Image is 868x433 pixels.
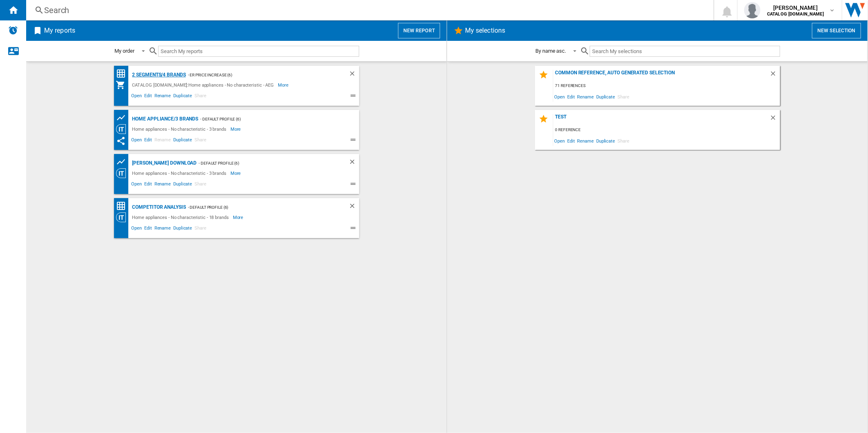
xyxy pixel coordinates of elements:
[198,114,342,124] div: - Default profile (6)
[536,48,566,54] div: By name asc.
[553,70,770,81] div: Common reference, auto generated selection
[230,124,242,134] span: More
[116,113,130,123] div: Product prices grid
[553,125,780,135] div: 0 reference
[590,46,780,57] input: Search My selections
[130,92,143,102] span: Open
[116,69,130,79] div: Price Matrix
[130,180,143,190] span: Open
[130,212,233,222] div: Home appliances - No characteristic - 18 brands
[233,212,245,222] span: More
[186,202,332,212] div: - Default profile (6)
[116,201,130,211] div: Price Matrix
[130,114,199,124] div: Home appliance/3 brands
[143,180,153,190] span: Edit
[197,158,332,168] div: - Default profile (6)
[130,168,230,178] div: Home appliances - No characteristic - 3 brands
[553,114,770,125] div: test
[158,46,359,57] input: Search My reports
[116,157,130,167] div: Product prices grid
[767,11,824,17] b: CATALOG [DOMAIN_NAME]
[616,135,631,146] span: Share
[130,202,186,212] div: Competitor Analysis
[116,136,126,146] ng-md-icon: This report has been shared with you
[595,91,616,102] span: Duplicate
[130,224,143,234] span: Open
[116,212,130,222] div: Category View
[153,224,172,234] span: Rename
[116,168,130,178] div: Category View
[767,4,824,12] span: [PERSON_NAME]
[186,70,332,80] div: - ER Price Increase (6)
[172,180,193,190] span: Duplicate
[770,114,780,125] div: Delete
[193,136,208,146] span: Share
[43,23,77,38] h2: My reports
[770,70,780,81] div: Delete
[616,91,631,102] span: Share
[193,180,208,190] span: Share
[566,91,576,102] span: Edit
[278,80,290,90] span: More
[463,23,507,38] h2: My selections
[130,136,143,146] span: Open
[172,92,193,102] span: Duplicate
[153,136,172,146] span: Rename
[566,135,576,146] span: Edit
[398,23,440,38] button: New report
[172,224,193,234] span: Duplicate
[130,80,278,90] div: CATALOG [DOMAIN_NAME]:Home appliances - No characteristic - AEG
[116,124,130,134] div: Category View
[44,4,692,16] div: Search
[349,202,359,212] div: Delete
[8,25,18,35] img: alerts-logo.svg
[153,92,172,102] span: Rename
[116,80,130,90] div: My Assortment
[744,2,761,18] img: profile.jpg
[812,23,861,38] button: New selection
[576,135,595,146] span: Rename
[349,70,359,80] div: Delete
[193,92,208,102] span: Share
[153,180,172,190] span: Rename
[553,81,780,91] div: 71 references
[553,91,566,102] span: Open
[130,70,186,80] div: 2 segments/4 brands
[143,92,153,102] span: Edit
[172,136,193,146] span: Duplicate
[230,168,242,178] span: More
[115,48,134,54] div: My order
[193,224,208,234] span: Share
[553,135,566,146] span: Open
[130,124,230,134] div: Home appliances - No characteristic - 3 brands
[130,158,197,168] div: [PERSON_NAME] Download
[349,158,359,168] div: Delete
[143,224,153,234] span: Edit
[595,135,616,146] span: Duplicate
[143,136,153,146] span: Edit
[576,91,595,102] span: Rename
